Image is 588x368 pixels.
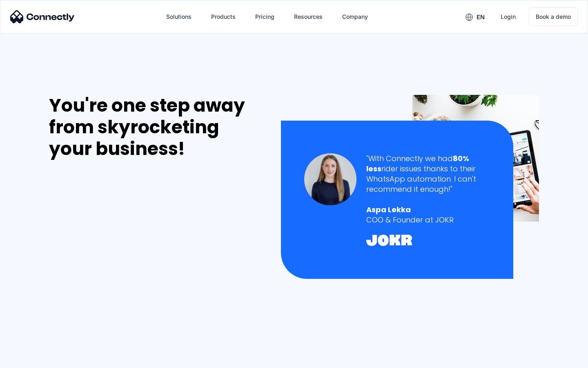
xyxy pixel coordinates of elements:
[366,153,469,174] strong: 80% less
[49,95,264,159] div: You're one step away from skyrocketing your business!
[529,7,578,26] a: Book a demo
[10,10,75,23] img: Connectly Logo
[166,11,192,22] div: Solutions
[16,354,49,365] ul: Language list
[494,7,522,27] a: Login
[211,11,236,22] div: Products
[49,169,171,357] iframe: Form 0
[255,11,274,22] div: Pricing
[366,153,490,195] div: "With Connectly we had rider issues thanks to their WhatsApp automation. I can't recommend it eno...
[366,215,490,225] div: COO & Founder at JOKR
[477,11,485,23] div: en
[8,354,49,365] aside: Language selected: English
[342,11,368,22] div: Company
[294,11,323,22] div: Resources
[366,204,411,215] strong: Aspa Lekka
[249,7,281,27] a: Pricing
[501,11,516,22] div: Login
